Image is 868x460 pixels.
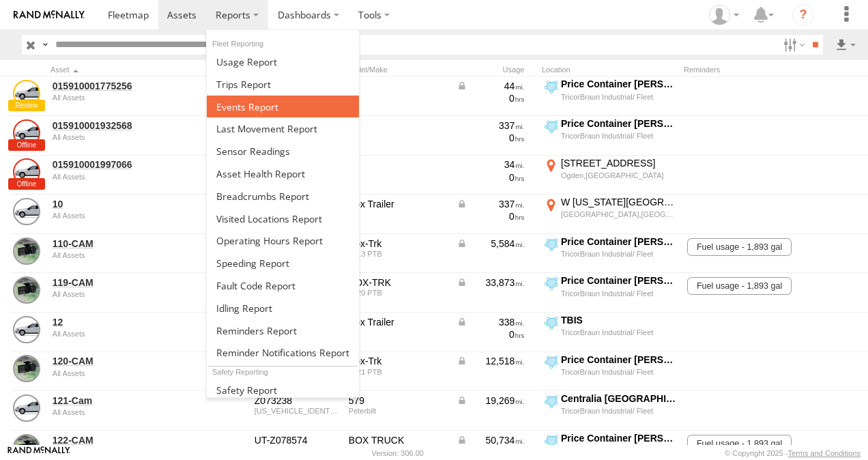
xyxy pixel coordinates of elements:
div: Data from Vehicle CANbus [457,316,525,328]
div: undefined [53,94,185,102]
div: 337 [457,119,525,132]
label: Click to View Current Location [542,274,678,311]
a: Full Events Report [207,96,359,118]
div: undefined [53,290,185,298]
div: W [US_STATE][GEOGRAPHIC_DATA] [561,196,676,208]
a: 122-CAM [53,434,185,446]
a: Last Movement Report [207,117,359,140]
a: 015910001997066 [53,158,185,171]
div: 0 [457,171,525,184]
div: [STREET_ADDRESS] [561,157,676,169]
a: 121-Cam [53,394,185,407]
div: Data from Vehicle CANbus [457,394,525,407]
a: View Asset Details [13,238,40,265]
a: 110-CAM [53,238,185,250]
label: Click to View Current Location [542,78,678,115]
a: Safety Report [207,379,359,401]
a: 12 [53,316,185,328]
div: Price Container [PERSON_NAME] [561,235,676,248]
div: Box Trailer [349,316,447,328]
div: Price Container [PERSON_NAME] [561,78,676,90]
a: 015910001932568 [53,119,185,132]
label: Click to View Current Location [542,354,678,390]
div: Data from Vehicle CANbus [457,276,525,289]
a: Terms and Conditions [788,449,860,457]
div: TricorBraun Industrial/ Fleet [561,289,676,298]
label: Click to View Current Location [542,117,678,154]
img: rand-logo.svg [14,10,85,20]
div: Centralia [GEOGRAPHIC_DATA] [561,392,676,405]
a: 10 [53,198,185,210]
div: Data from Vehicle CANbus [457,355,525,367]
div: 0 [457,328,525,341]
label: Search Filter Options [778,35,807,55]
a: View Asset Details [13,119,40,147]
a: Service Reminder Notifications Report [207,342,359,364]
div: Heidi Drysdale [704,5,744,25]
a: 015910001775256 [53,80,185,92]
div: Z073238 [255,394,339,407]
div: BOX TRUCK [349,434,447,446]
label: Click to View Current Location [542,235,678,272]
i: ? [792,4,814,26]
div: 34 [457,158,525,171]
a: 120-CAM [53,355,185,367]
a: Trips Report [207,73,359,96]
div: 2020 PTB [349,289,447,297]
div: undefined [53,330,185,338]
label: Click to View Current Location [542,157,678,194]
span: Fuel usage - 1,893 gal [687,435,792,452]
div: 0 [457,210,525,222]
div: undefined [53,173,185,181]
a: Fleet Speed Report [207,252,359,274]
div: Click to Sort [50,65,187,74]
a: View Asset Details [13,394,40,422]
div: undefined [53,133,185,141]
div: Version: 306.00 [372,449,424,457]
a: Visit our Website [8,446,70,460]
a: Breadcrumbs Report [207,185,359,207]
div: TricorBraun Industrial/ Fleet [561,367,676,377]
div: Box-Trk [349,238,447,250]
div: undefined [53,369,185,377]
div: TricorBraun Industrial/ Fleet [561,131,676,141]
div: 1XPBDP9X6LD630168 [255,407,339,415]
span: Fuel usage - 1,893 gal [687,238,792,256]
a: View Asset Details [13,80,40,107]
div: Box Trailer [349,198,447,210]
div: TricorBraun Industrial/ Fleet [561,249,676,259]
div: [GEOGRAPHIC_DATA],[GEOGRAPHIC_DATA] [561,210,676,219]
a: Asset Health Report [207,162,359,185]
div: Price Container [PERSON_NAME] [561,274,676,287]
a: Reminders Report [207,319,359,342]
a: Idling Report [207,297,359,319]
div: Price Container [PERSON_NAME] [561,354,676,366]
a: View Asset Details [13,198,40,225]
div: 579 [349,394,447,407]
div: Location [542,65,678,74]
div: Usage [454,65,536,74]
div: Box-Trk [349,355,447,367]
div: UT-Z078574 [255,434,339,446]
a: Fault Code Report [207,274,359,297]
div: Data from Vehicle CANbus [457,434,525,446]
div: Ogden,[GEOGRAPHIC_DATA] [561,171,676,180]
div: Peterbilt [349,407,447,415]
a: Asset Operating Hours Report [207,229,359,252]
div: 0 [457,132,525,144]
div: TricorBraun Industrial/ Fleet [561,406,676,416]
div: undefined [53,251,185,259]
div: Data from Vehicle CANbus [457,198,525,210]
a: View Asset Details [13,355,40,382]
div: © Copyright 2025 - [725,449,860,457]
div: TricorBraun Industrial/ Fleet [561,328,676,337]
div: Price Container [PERSON_NAME] [561,117,676,130]
label: Export results as... [834,35,857,55]
span: Fuel usage - 1,893 gal [687,277,792,295]
label: Click to View Current Location [542,196,678,233]
label: Click to View Current Location [542,314,678,351]
a: Sensor Readings [207,140,359,162]
label: Click to View Current Location [542,392,678,429]
div: undefined [53,212,185,220]
a: View Asset Details [13,276,40,304]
